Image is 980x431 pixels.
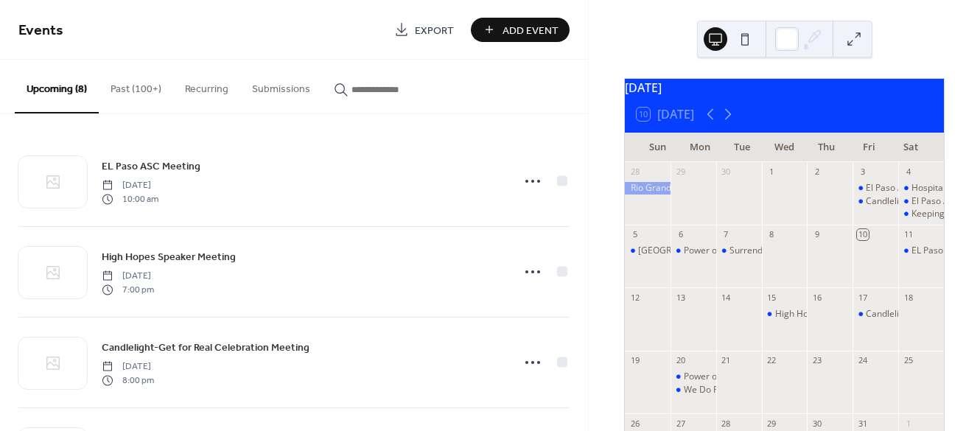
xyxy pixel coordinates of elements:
div: Power of Love Speaker Meeting [684,245,813,257]
span: EL Paso ASC Meeting [102,159,200,175]
div: 14 [721,292,732,303]
div: Wed [763,133,805,162]
div: 24 [857,355,868,366]
button: Add Event [471,18,570,42]
div: Candlelight-Get for Real Celebration Meeting [853,195,898,208]
div: 18 [903,292,914,303]
div: El Paso Area Public Relations Subcommittee Meeting [898,195,944,208]
div: 8 [766,229,777,240]
div: Power of Love Celebration [684,371,791,383]
div: 13 [675,292,686,303]
div: 2 [811,167,822,178]
div: 9 [811,229,822,240]
div: Sat [890,133,932,162]
div: High Hopes Speaker Meeting [762,308,808,320]
button: Recurring [173,60,240,112]
span: Events [18,16,63,45]
div: Hospitals & Institutions Subcommittee Meeting [898,182,944,195]
div: 15 [766,292,777,303]
span: Candlelight-Get for Real Celebration Meeting [102,340,309,356]
div: 20 [675,355,686,366]
button: Upcoming (8) [15,60,99,113]
span: [DATE] [102,179,158,192]
a: High Hopes Speaker Meeting [102,248,236,265]
a: Export [383,18,465,42]
a: Candlelight-Get for Real Celebration Meeting [102,339,309,356]
div: Candlelight-Get for Real Celebration Meeting [853,308,898,320]
div: 1 [903,418,914,429]
div: 16 [811,292,822,303]
div: 5 [629,229,640,240]
div: 28 [629,167,640,178]
div: 22 [766,355,777,366]
div: 27 [675,418,686,429]
span: High Hopes Speaker Meeting [102,250,236,265]
span: [DATE] [102,360,154,374]
div: 3 [857,167,868,178]
div: Thu [805,133,847,162]
div: We Do Recover Celebration Meeting [671,384,716,396]
span: [DATE] [102,270,154,283]
div: 10 [857,229,868,240]
div: 4 [903,167,914,178]
a: EL Paso ASC Meeting [102,158,200,175]
div: 23 [811,355,822,366]
span: 8:00 pm [102,374,154,387]
div: Sun [637,133,679,162]
div: 25 [903,355,914,366]
div: High Hopes Speaker Meeting [775,308,895,320]
div: 30 [721,167,732,178]
div: 19 [629,355,640,366]
div: Power of Love Speaker Meeting [671,245,716,257]
div: Mon [679,133,721,162]
div: 26 [629,418,640,429]
div: Surrender to Win Celebration Meeting [716,245,762,257]
div: 7 [721,229,732,240]
div: Surrender to Win Celebration Meeting [729,245,886,257]
div: El Paso Area P&P Meeting [853,182,898,195]
div: El Paso Area Technology Subcommittee Meeting [625,245,671,257]
div: 29 [766,418,777,429]
div: 11 [903,229,914,240]
span: Add Event [503,23,559,38]
div: El Paso Area P&P Meeting [866,182,973,195]
div: Power of Love Celebration [671,371,716,383]
div: We Do Recover Celebration Meeting [684,384,833,396]
div: [GEOGRAPHIC_DATA] Subcommittee Meeting [638,245,825,257]
span: 10:00 am [102,192,158,206]
div: 21 [721,355,732,366]
div: 29 [675,167,686,178]
div: Fri [847,133,889,162]
span: 7:00 pm [102,283,154,296]
span: Export [415,23,454,38]
div: Rio Grande Regional Convention XXXV [625,182,671,195]
div: 17 [857,292,868,303]
div: 28 [721,418,732,429]
div: Tue [721,133,763,162]
button: Submissions [240,60,322,112]
div: [DATE] [625,79,944,97]
div: EL Paso ASC Meeting [898,245,944,257]
div: 6 [675,229,686,240]
div: 12 [629,292,640,303]
div: 31 [857,418,868,429]
button: Past (100+) [99,60,173,112]
div: 30 [811,418,822,429]
div: Keeping It Simple Group's Recovery through Fellowshipping [898,208,944,220]
div: 1 [766,167,777,178]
